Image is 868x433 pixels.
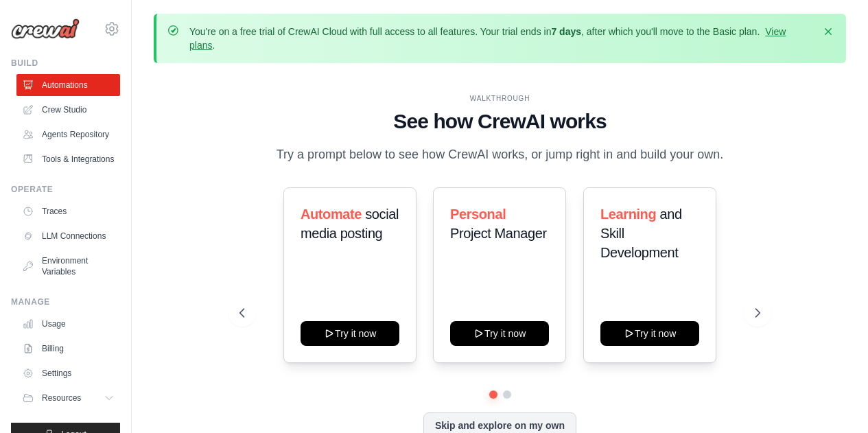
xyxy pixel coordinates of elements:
span: and Skill Development [600,207,682,260]
p: You're on a free trial of CrewAI Cloud with full access to all features. Your trial ends in , aft... [189,25,813,52]
a: Traces [16,200,120,222]
span: Automate [301,207,362,222]
a: Settings [16,362,120,384]
button: Resources [16,387,120,409]
h1: See how CrewAI works [239,109,760,134]
div: Build [11,58,120,69]
a: Environment Variables [16,250,120,283]
img: Logo [11,19,80,39]
span: social media posting [301,207,399,241]
span: Learning [600,207,656,222]
a: Agents Repository [16,124,120,145]
a: Usage [16,313,120,335]
a: LLM Connections [16,225,120,247]
button: Try it now [450,321,549,346]
div: WALKTHROUGH [239,93,760,104]
a: Billing [16,338,120,360]
a: Automations [16,74,120,96]
strong: 7 days [551,26,581,37]
div: Manage [11,296,120,307]
div: Operate [11,184,120,195]
span: Project Manager [450,226,547,241]
a: Crew Studio [16,99,120,121]
span: Personal [450,207,506,222]
button: Try it now [600,321,699,346]
span: Resources [42,393,81,403]
p: Try a prompt below to see how CrewAI works, or jump right in and build your own. [270,145,731,165]
a: Tools & Integrations [16,148,120,170]
button: Try it now [301,321,399,346]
